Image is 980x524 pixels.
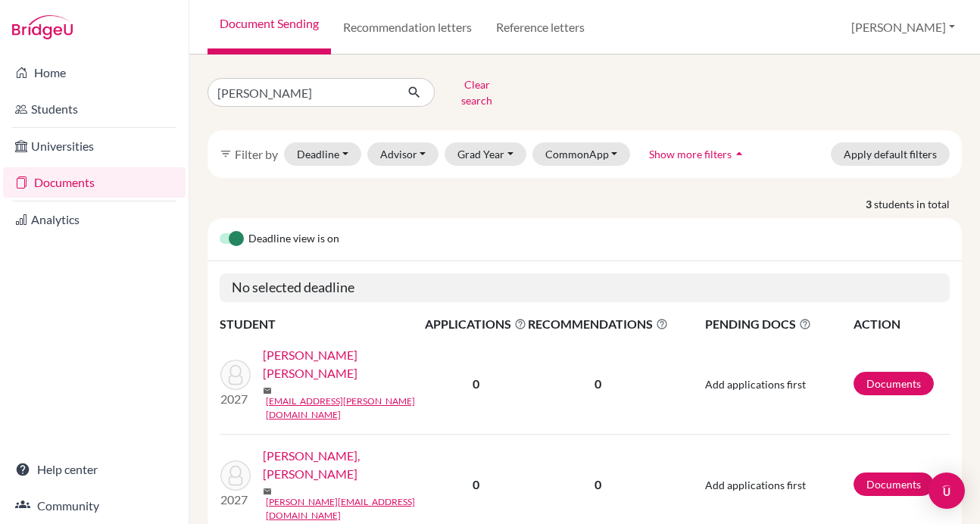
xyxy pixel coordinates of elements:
input: Find student by name... [208,78,395,107]
span: APPLICATIONS [425,315,526,333]
span: Show more filters [649,148,732,161]
b: 0 [473,477,479,491]
a: [PERSON_NAME][EMAIL_ADDRESS][DOMAIN_NAME] [266,495,435,522]
a: Universities [3,131,186,161]
button: Clear search [435,73,519,112]
button: Advisor [367,142,439,166]
p: 2027 [220,491,251,509]
button: Apply default filters [831,142,950,166]
span: mail [263,386,272,395]
span: RECOMMENDATIONS [528,315,668,333]
span: PENDING DOCS [705,315,851,333]
button: Grad Year [445,142,526,166]
span: students in total [874,196,962,212]
div: Open Intercom Messenger [929,473,965,509]
p: 2027 [220,390,251,408]
a: Documents [854,372,934,395]
button: Deadline [284,142,361,166]
th: STUDENT [220,314,424,334]
p: 0 [528,476,668,494]
h5: No selected deadline [220,273,950,302]
img: Sosa Bedoya, Sebastián [220,460,251,491]
a: Documents [854,473,934,496]
p: 0 [528,375,668,393]
a: Help center [3,454,186,485]
i: arrow_drop_up [732,146,747,161]
a: [PERSON_NAME] [PERSON_NAME] [263,346,435,382]
i: filter_list [220,148,232,160]
span: Add applications first [705,378,806,391]
button: CommonApp [532,142,631,166]
button: Show more filtersarrow_drop_up [636,142,760,166]
a: Analytics [3,204,186,235]
a: Home [3,58,186,88]
a: [EMAIL_ADDRESS][PERSON_NAME][DOMAIN_NAME] [266,395,435,422]
th: ACTION [853,314,950,334]
span: Deadline view is on [248,230,339,248]
a: Students [3,94,186,124]
strong: 3 [866,196,874,212]
span: mail [263,487,272,496]
span: Filter by [235,147,278,161]
a: [PERSON_NAME], [PERSON_NAME] [263,447,435,483]
button: [PERSON_NAME] [844,13,962,42]
span: Add applications first [705,479,806,491]
img: Bridge-U [12,15,73,39]
img: Henríquez Sosa, Caleb [220,360,251,390]
b: 0 [473,376,479,391]
a: Documents [3,167,186,198]
a: Community [3,491,186,521]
